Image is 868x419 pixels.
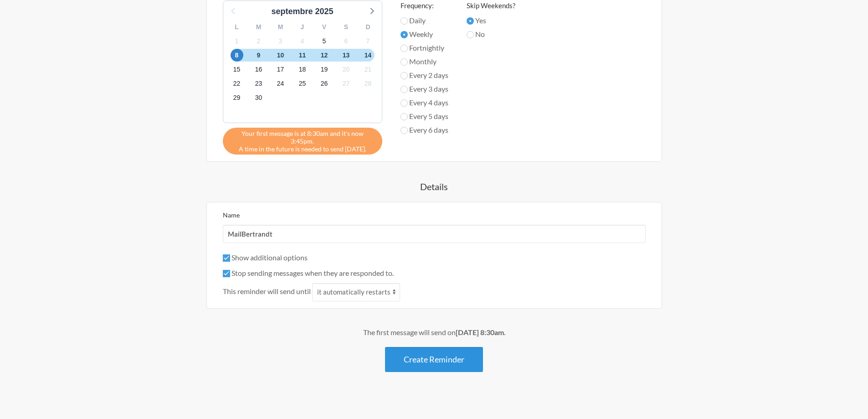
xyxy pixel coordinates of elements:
label: Monthly [401,56,448,67]
span: mardi 28 octobre 2025 [362,78,375,90]
label: Stop sending messages when they are responded to. [223,269,394,277]
label: Name [223,211,240,219]
span: This reminder will send until [223,286,311,297]
span: jeudi 9 octobre 2025 [252,49,265,62]
div: M [270,20,292,34]
input: Fortnightly [401,45,408,52]
label: Every 5 days [401,111,448,122]
label: Skip Weekends? [467,0,515,11]
label: Show additional options [223,253,308,262]
span: mardi 7 octobre 2025 [362,35,375,47]
input: We suggest a 2 to 4 word name [223,225,646,243]
span: mardi 14 octobre 2025 [362,49,375,62]
label: Fortnightly [401,42,448,53]
input: Every 3 days [401,86,408,93]
input: Every 5 days [401,113,408,120]
input: Yes [467,17,474,25]
label: No [467,29,515,40]
div: septembre 2025 [267,5,337,18]
div: D [357,20,379,34]
span: mercredi 15 octobre 2025 [231,63,243,76]
input: Weekly [401,31,408,38]
label: Every 6 days [401,124,448,135]
div: A time in the future is needed to send [DATE]. [223,128,382,155]
label: Yes [467,15,515,26]
span: jeudi 16 octobre 2025 [252,63,265,76]
span: Your first message is at 8:30am and it's now 3:45pm. [230,129,375,145]
div: L [226,20,248,34]
label: Every 3 days [401,83,448,94]
input: Every 6 days [401,127,408,134]
span: samedi 18 octobre 2025 [296,63,309,76]
span: mercredi 22 octobre 2025 [231,78,243,90]
span: dimanche 26 octobre 2025 [318,78,331,90]
span: samedi 25 octobre 2025 [296,78,309,90]
span: dimanche 5 octobre 2025 [318,35,331,47]
div: The first message will send on . [170,327,699,338]
div: V [313,20,335,34]
div: J [292,20,313,34]
input: Monthly [401,58,408,66]
span: vendredi 10 octobre 2025 [274,49,287,62]
input: Every 2 days [401,72,408,79]
span: jeudi 2 octobre 2025 [252,35,265,47]
span: jeudi 30 octobre 2025 [252,92,265,104]
input: No [467,31,474,38]
span: samedi 4 octobre 2025 [296,35,309,47]
span: dimanche 12 octobre 2025 [318,49,331,62]
input: Daily [401,17,408,25]
input: Stop sending messages when they are responded to. [223,270,230,277]
span: mercredi 8 octobre 2025 [231,49,243,62]
strong: [DATE] 8:30am [456,328,504,336]
span: lundi 20 octobre 2025 [340,63,353,76]
label: Every 2 days [401,70,448,81]
input: Show additional options [223,254,230,262]
label: Weekly [401,29,448,40]
div: S [335,20,357,34]
span: mercredi 29 octobre 2025 [231,92,243,104]
span: vendredi 3 octobre 2025 [274,35,287,47]
input: Every 4 days [401,99,408,107]
label: Daily [401,15,448,26]
span: lundi 6 octobre 2025 [340,35,353,47]
span: lundi 27 octobre 2025 [340,78,353,90]
span: dimanche 19 octobre 2025 [318,63,331,76]
span: mercredi 1 octobre 2025 [231,35,243,47]
span: samedi 11 octobre 2025 [296,49,309,62]
span: lundi 13 octobre 2025 [340,49,353,62]
label: Every 4 days [401,97,448,108]
button: Create Reminder [385,347,483,372]
span: jeudi 23 octobre 2025 [252,78,265,90]
span: vendredi 17 octobre 2025 [274,63,287,76]
span: vendredi 24 octobre 2025 [274,78,287,90]
h4: Details [170,180,699,193]
span: mardi 21 octobre 2025 [362,63,375,76]
label: Frequency: [401,0,448,11]
div: M [248,20,270,34]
